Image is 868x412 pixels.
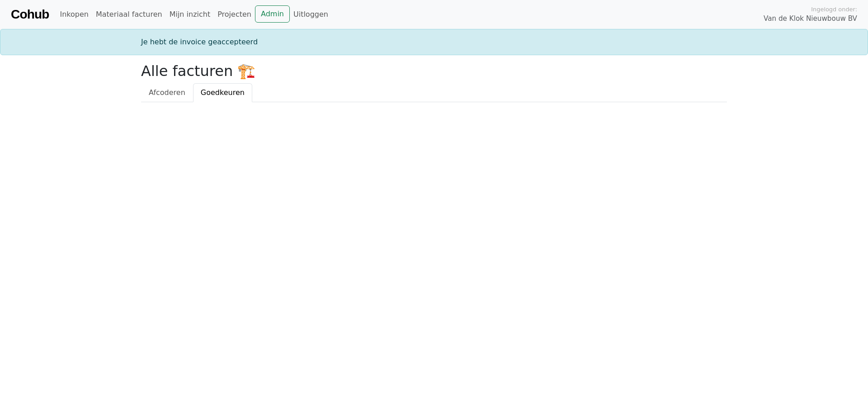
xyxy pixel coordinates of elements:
[764,14,857,24] span: Van de Klok Nieuwbouw BV
[290,5,332,24] a: Uitloggen
[214,5,255,24] a: Projecten
[136,37,732,47] div: Je hebt de invoice geaccepteerd
[201,88,245,97] span: Goedkeuren
[166,5,214,24] a: Mijn inzicht
[11,4,49,25] a: Cohub
[56,5,92,24] a: Inkopen
[811,5,857,14] span: Ingelogd onder:
[255,5,290,23] a: Admin
[149,88,185,97] span: Afcoderen
[141,62,727,80] h2: Alle facturen 🏗️
[141,83,193,102] a: Afcoderen
[92,5,166,24] a: Materiaal facturen
[193,83,252,102] a: Goedkeuren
